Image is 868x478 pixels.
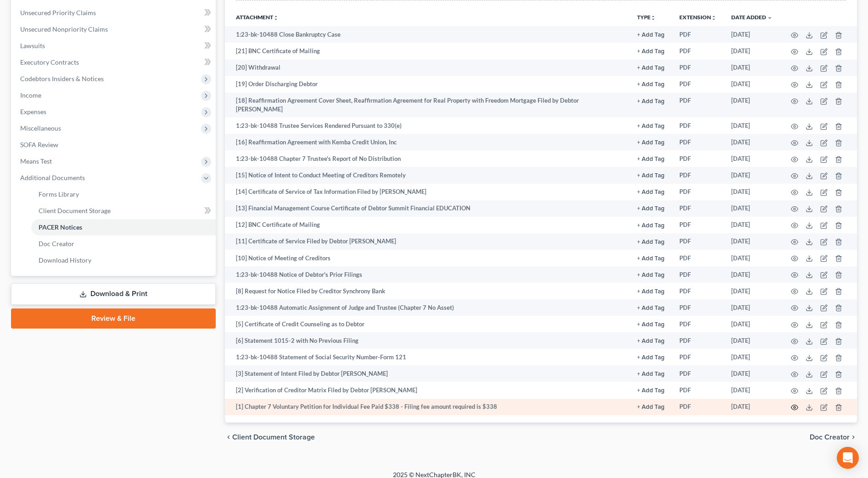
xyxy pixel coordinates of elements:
[20,42,45,49] span: Lawsuits
[20,157,52,165] span: Means Test
[724,299,780,316] td: [DATE]
[637,305,665,311] button: + Add Tag
[637,15,656,21] button: TYPEunfold_more
[724,316,780,332] td: [DATE]
[13,54,216,71] a: Executory Contracts
[724,283,780,299] td: [DATE]
[810,434,850,441] span: Doc Creator
[650,15,656,21] i: unfold_more
[767,15,773,21] i: expand_more
[637,49,665,55] button: + Add Tag
[637,99,665,104] button: + Add Tag
[20,25,108,33] span: Unsecured Nonpriority Claims
[724,60,780,76] td: [DATE]
[232,434,315,441] span: Client Document Storage
[672,117,724,134] td: PDF
[637,82,665,88] button: + Add Tag
[724,93,780,118] td: [DATE]
[637,336,665,345] a: + Add Tag
[724,167,780,183] td: [DATE]
[672,332,724,349] td: PDF
[672,76,724,93] td: PDF
[672,217,724,233] td: PDF
[225,434,232,441] i: chevron_left
[637,272,665,278] button: + Add Tag
[637,121,665,130] a: + Add Tag
[724,217,780,233] td: [DATE]
[672,266,724,283] td: PDF
[679,14,717,21] a: Extensionunfold_more
[672,167,724,183] td: PDF
[672,349,724,365] td: PDF
[724,233,780,250] td: [DATE]
[20,75,104,82] span: Codebtors Insiders & Notices
[273,15,279,21] i: unfold_more
[637,154,665,163] a: + Add Tag
[225,349,630,365] td: 1:23-bk-10488 Statement of Social Security Number-Form 121
[637,402,665,411] a: + Add Tag
[225,382,630,398] td: [2] Verification of Creditor Matrix Filed by Debtor [PERSON_NAME]
[724,150,780,167] td: [DATE]
[637,355,665,361] button: + Add Tag
[225,26,630,43] td: 1:23-bk-10488 Close Bankruptcy Case
[637,256,665,262] button: + Add Tag
[225,233,630,250] td: [11] Certificate of Service Filed by Debtor [PERSON_NAME]
[637,171,665,180] a: + Add Tag
[672,93,724,118] td: PDF
[225,250,630,266] td: [10] Notice of Meeting of Creditors
[637,187,665,196] a: + Add Tag
[672,365,724,382] td: PDF
[225,200,630,217] td: [13] Financial Management Course Certificate of Debtor Summit Financial EDUCATION
[20,58,79,66] span: Executory Contracts
[672,382,724,398] td: PDF
[31,252,216,269] a: Download History
[637,30,665,39] a: + Add Tag
[637,140,665,146] button: + Add Tag
[39,190,79,198] span: Forms Library
[225,184,630,200] td: [14] Certificate of Service of Tax Information Filed by [PERSON_NAME]
[672,200,724,217] td: PDF
[724,365,780,382] td: [DATE]
[236,14,279,21] a: Attachmentunfold_more
[724,43,780,59] td: [DATE]
[20,124,61,132] span: Miscellaneous
[672,150,724,167] td: PDF
[20,174,85,181] span: Additional Documents
[225,283,630,299] td: [8] Request for Notice Filed by Creditor Synchrony Bank
[39,223,82,231] span: PACER Notices
[724,250,780,266] td: [DATE]
[13,38,216,54] a: Lawsuits
[672,399,724,415] td: PDF
[13,137,216,153] a: SOFA Review
[225,60,630,76] td: [20] Withdrawal
[20,141,58,148] span: SOFA Review
[225,299,630,316] td: 1:23-bk-10488 Automatic Assignment of Judge and Trustee (Chapter 7 No Asset)
[672,134,724,150] td: PDF
[637,369,665,378] a: + Add Tag
[225,266,630,283] td: 1:23-bk-10488 Notice of Debtor's Prior Filings
[637,47,665,55] a: + Add Tag
[672,316,724,332] td: PDF
[637,156,665,162] button: + Add Tag
[39,240,74,247] span: Doc Creator
[724,26,780,43] td: [DATE]
[13,5,216,21] a: Unsecured Priority Claims
[637,353,665,362] a: + Add Tag
[637,65,665,71] button: + Add Tag
[637,386,665,395] a: + Add Tag
[672,233,724,250] td: PDF
[724,382,780,398] td: [DATE]
[672,60,724,76] td: PDF
[20,91,41,99] span: Income
[225,167,630,183] td: [15] Notice of Intent to Conduct Meeting of Creditors Remotely
[39,256,91,264] span: Download History
[637,338,665,344] button: + Add Tag
[672,250,724,266] td: PDF
[225,43,630,59] td: [21] BNC Certificate of Mailing
[225,399,630,415] td: [1] Chapter 7 Voluntary Petition for Individual Fee Paid $338 - Filing fee amount required is $338
[724,200,780,217] td: [DATE]
[731,14,773,21] a: Date Added expand_more
[637,63,665,72] a: + Add Tag
[724,266,780,283] td: [DATE]
[31,203,216,219] a: Client Document Storage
